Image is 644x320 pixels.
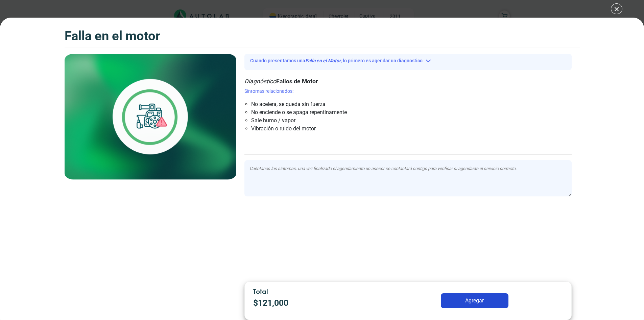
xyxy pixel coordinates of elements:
[251,116,507,125] li: Sale humo / vapor
[65,28,160,44] h3: Falla en el Motor
[441,293,508,308] button: Agregar
[253,287,268,295] span: Total
[251,100,507,108] li: No acelera, se queda sin fuerza
[276,78,318,85] span: Fallos de Motor
[244,56,572,66] button: Cuando presentamos unaFalla en el Motor, lo primero es agendar un diagnostico
[244,78,276,85] span: Diagnóstico
[244,88,572,95] p: Síntomas relacionados:
[251,108,507,116] li: No enciende o se apaga repentinamente
[253,297,376,309] p: $ 121,000
[251,125,507,133] li: Vibración o ruido del motor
